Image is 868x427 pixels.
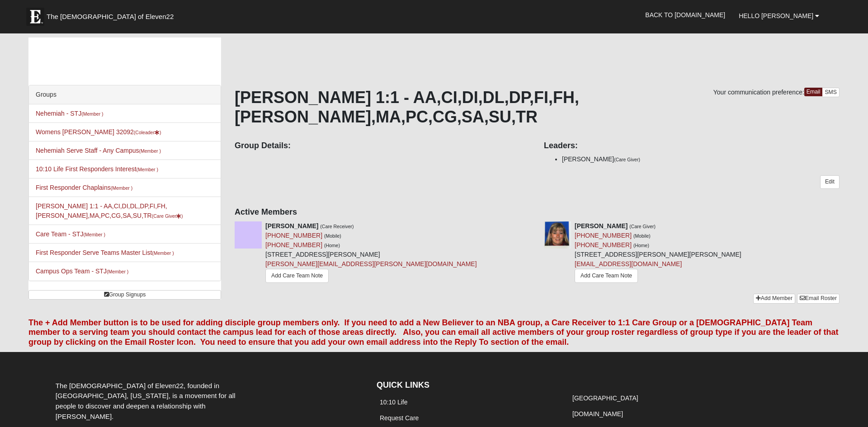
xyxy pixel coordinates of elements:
[137,167,158,172] small: (Member )
[28,318,838,347] font: The + Add Member button is to be used for adding disciple group members only. If you need to add ...
[324,243,340,248] small: (Home)
[629,224,656,229] small: (Care Giver)
[575,222,627,230] strong: [PERSON_NAME]
[235,207,840,217] h4: Active Members
[820,175,840,188] a: Edit
[235,141,530,151] h4: Group Details:
[28,290,221,300] a: Group Signups
[572,410,623,418] a: [DOMAIN_NAME]
[265,221,477,287] div: [STREET_ADDRESS][PERSON_NAME]
[575,269,638,283] a: Add Care Team Note
[633,243,649,248] small: (Home)
[614,157,640,162] small: (Care Giver)
[152,213,183,219] small: (Care Giver )
[36,110,104,117] a: Nehemiah - STJ(Member )
[633,233,651,239] small: (Mobile)
[732,5,826,27] a: Hello [PERSON_NAME]
[713,89,804,96] span: Your communication preference:
[36,147,161,154] a: Nehemiah Serve Staff - Any Campus(Member )
[572,394,638,402] a: [GEOGRAPHIC_DATA]
[544,141,840,151] h4: Leaders:
[36,202,183,219] a: [PERSON_NAME] 1:1 - AA,CI,DI,DL,DP,FI,FH,[PERSON_NAME],MA,PC,CG,SA,SU,TR(Care Giver)
[36,184,132,191] a: First Responder Chaplains(Member )
[753,294,795,303] a: Add Member
[111,185,132,191] small: (Member )
[265,241,322,249] a: [PHONE_NUMBER]
[235,88,840,127] h1: [PERSON_NAME] 1:1 - AA,CI,DI,DL,DP,FI,FH,[PERSON_NAME],MA,PC,CG,SA,SU,TR
[739,12,813,19] span: Hello [PERSON_NAME]
[107,269,128,274] small: (Member )
[36,128,161,136] a: Womens [PERSON_NAME] 32092(Coleader)
[22,3,203,26] a: The [DEMOGRAPHIC_DATA] of Eleven22
[26,8,44,26] img: Eleven22 logo
[638,4,732,26] a: Back to [DOMAIN_NAME]
[575,260,682,267] a: [EMAIL_ADDRESS][DOMAIN_NAME]
[377,380,556,390] h4: QUICK LINKS
[152,250,174,256] small: (Member )
[575,221,741,286] div: [STREET_ADDRESS][PERSON_NAME][PERSON_NAME]
[324,233,341,239] small: (Mobile)
[575,241,632,249] a: [PHONE_NUMBER]
[804,88,823,96] a: Email
[265,222,318,230] strong: [PERSON_NAME]
[47,12,174,21] span: The [DEMOGRAPHIC_DATA] of Eleven22
[36,249,174,256] a: First Responder Serve Teams Master List(Member )
[36,165,158,173] a: 10:10 Life First Responders Interest(Member )
[265,232,322,239] a: [PHONE_NUMBER]
[575,232,632,239] a: [PHONE_NUMBER]
[380,399,408,406] a: 10:10 Life
[320,224,354,229] small: (Care Receiver)
[81,111,103,117] small: (Member )
[29,85,221,104] div: Groups
[265,260,477,267] a: [PERSON_NAME][EMAIL_ADDRESS][PERSON_NAME][DOMAIN_NAME]
[36,230,105,238] a: Care Team - STJ(Member )
[265,269,329,283] a: Add Care Team Note
[822,88,840,97] a: SMS
[562,155,840,164] li: [PERSON_NAME]
[134,130,161,135] small: (Coleader )
[797,294,840,303] a: Email Roster
[36,267,128,275] a: Campus Ops Team - STJ(Member )
[84,232,105,237] small: (Member )
[139,148,161,154] small: (Member )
